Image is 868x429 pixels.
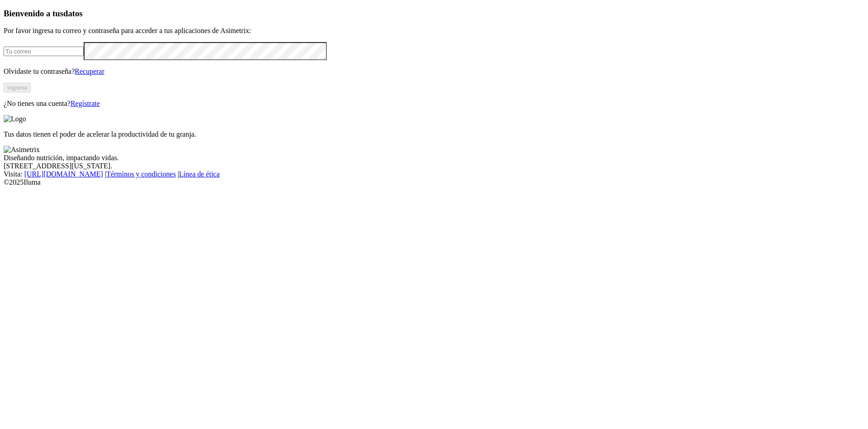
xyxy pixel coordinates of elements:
[4,100,864,108] p: ¿No tienes una cuenta?
[4,162,864,170] div: [STREET_ADDRESS][US_STATE].
[4,67,864,76] p: Olvidaste tu contraseña?
[4,154,864,162] div: Diseñando nutrición, impactando vidas.
[24,170,103,178] a: [URL][DOMAIN_NAME]
[71,100,100,107] a: Regístrate
[4,9,864,19] h3: Bienvenido a tus
[106,170,176,178] a: Términos y condiciones
[179,170,220,178] a: Línea de ética
[75,67,104,75] a: Recuperar
[4,178,864,186] div: © 2025 Iluma
[4,130,864,138] p: Tus datos tienen el poder de acelerar la productividad de tu granja.
[4,47,84,56] input: Tu correo
[4,115,26,123] img: Logo
[4,83,31,92] button: Ingresa
[4,146,40,154] img: Asimetrix
[4,27,864,35] p: Por favor ingresa tu correo y contraseña para acceder a tus aplicaciones de Asimetrix:
[4,170,864,178] div: Visita : | |
[63,9,83,18] span: datos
